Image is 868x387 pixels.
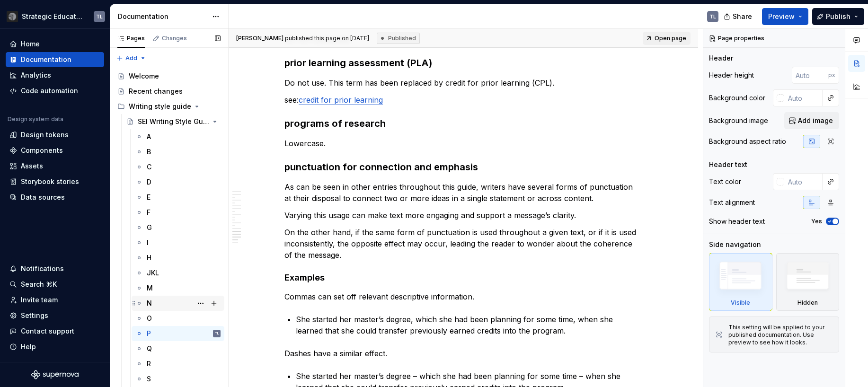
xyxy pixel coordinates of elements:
a: Q [132,341,224,356]
span: Publish [826,12,850,21]
div: Notifications [21,264,64,273]
span: [PERSON_NAME] [236,35,283,42]
div: B [147,147,151,157]
button: Add [114,52,149,65]
div: Writing style guide [114,99,224,114]
div: Background image [709,116,768,125]
div: Data sources [21,193,65,202]
div: Visible [731,299,750,307]
div: Home [21,39,40,49]
a: Recent changes [114,84,224,99]
div: Hidden [797,299,818,307]
div: Documentation [21,55,71,64]
div: Pages [117,35,145,42]
span: Add [125,54,137,62]
button: Help [6,339,104,354]
div: Header text [709,160,747,169]
strong: Examples [284,273,325,282]
span: Add image [798,116,833,125]
div: R [147,359,151,369]
a: G [132,220,224,235]
a: Data sources [6,190,104,205]
input: Auto [784,89,823,106]
div: Side navigation [709,240,761,249]
div: F [147,208,151,217]
div: Invite team [21,295,58,305]
p: Commas can set off relevant descriptive information. [284,291,642,302]
input: Auto [792,67,828,84]
p: She started her master’s degree, which she had been planning for some time, when she learned that... [296,314,642,336]
a: D [132,175,224,190]
div: TL [709,13,716,20]
div: Header height [709,70,754,80]
div: P [147,329,151,338]
div: Published [377,33,420,44]
strong: punctuation for connection and emphasis [284,161,478,173]
div: Text color [709,177,741,186]
span: published this page on [DATE] [236,35,369,42]
img: 3ce36157-9fde-47d2-9eb8-fa8ebb961d3d.png [7,11,18,22]
div: Changes [162,35,187,42]
a: Assets [6,158,104,174]
button: Strategic Education Inc. Writing ResourcesTL [2,6,108,26]
div: Background aspect ratio [709,137,786,146]
div: Design system data [8,115,63,123]
a: Welcome [114,69,224,84]
a: F [132,205,224,220]
div: O [147,314,152,323]
div: Components [21,146,63,155]
div: Design tokens [21,130,69,140]
div: TL [96,13,103,20]
div: Visible [709,253,772,311]
div: Storybook stories [21,177,79,186]
p: Varying this usage can make text more engaging and support a message’s clarity. [284,210,642,221]
p: On the other hand, if the same form of punctuation is used throughout a given text, or if it is u... [284,227,642,261]
div: A [147,132,151,141]
strong: programs of research [284,118,386,129]
a: Documentation [6,52,104,67]
div: C [147,162,151,172]
p: px [828,71,835,79]
div: Strategic Education Inc. Writing Resources [22,12,82,21]
button: Add image [784,112,839,129]
a: E [132,190,224,205]
div: Show header text [709,217,765,226]
div: E [147,193,151,202]
div: Search ⌘K [21,280,57,289]
a: R [132,356,224,371]
div: Contact support [21,326,74,336]
div: Text alignment [709,198,755,207]
a: N [132,296,224,311]
button: Contact support [6,324,104,339]
svg: Supernova Logo [31,370,79,379]
div: Background color [709,93,765,103]
div: Assets [21,161,43,171]
div: This setting will be applied to your published documentation. Use preview to see how it looks. [728,324,833,346]
div: JKL [147,268,159,278]
a: B [132,144,224,159]
a: H [132,250,224,265]
div: Q [147,344,152,353]
p: Lowercase. [284,138,642,149]
span: Share [733,12,752,21]
div: H [147,253,151,263]
button: Publish [812,8,864,25]
div: D [147,177,151,187]
strong: prior learning assessment (PLA) [284,57,432,69]
a: PTL [132,326,224,341]
button: Share [719,8,758,25]
a: Components [6,143,104,158]
div: Header [709,53,733,63]
a: O [132,311,224,326]
a: Storybook stories [6,174,104,189]
div: G [147,223,152,232]
p: Do not use. This term has been replaced by credit for prior learning (CPL). [284,77,642,88]
p: see: [284,94,642,106]
div: Help [21,342,36,352]
div: M [147,283,153,293]
a: C [132,159,224,175]
div: Settings [21,311,48,320]
button: Search ⌘K [6,277,104,292]
a: A [132,129,224,144]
